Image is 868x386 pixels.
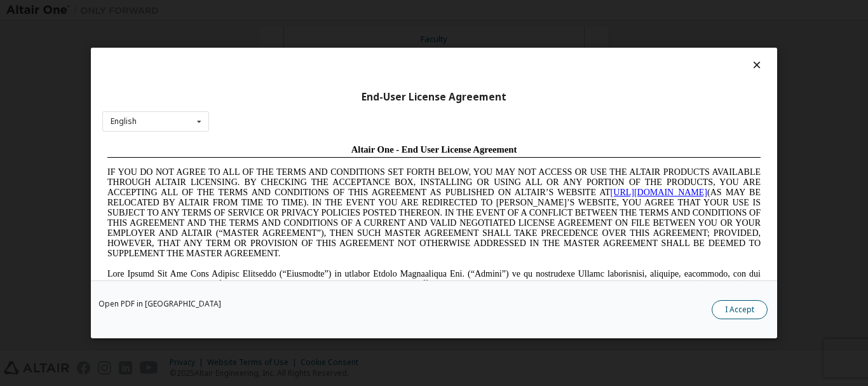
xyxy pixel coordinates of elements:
div: End-User License Agreement [102,91,766,104]
a: Open PDF in [GEOGRAPHIC_DATA] [98,300,221,308]
span: IF YOU DO NOT AGREE TO ALL OF THE TERMS AND CONDITIONS SET FORTH BELOW, YOU MAY NOT ACCESS OR USE... [5,28,658,119]
span: Lore Ipsumd Sit Ame Cons Adipisc Elitseddo (“Eiusmodte”) in utlabor Etdolo Magnaaliqua Eni. (“Adm... [5,130,658,221]
a: [URL][DOMAIN_NAME] [508,48,605,58]
div: English [111,118,137,125]
span: Altair One - End User License Agreement [249,5,415,15]
button: I Accept [712,300,768,319]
